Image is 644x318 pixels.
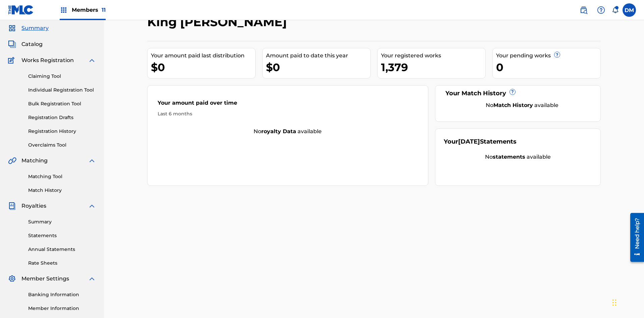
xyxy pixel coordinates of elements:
[88,275,96,283] img: expand
[21,275,69,283] span: Member Settings
[28,114,96,121] a: Registration Drafts
[28,260,96,267] a: Rate Sheets
[266,52,370,60] div: Amount paid to date this year
[444,153,592,161] div: No available
[21,157,48,165] span: Matching
[8,5,34,15] img: MLC Logo
[28,100,96,107] a: Bulk Registration Tool
[72,6,106,14] span: Members
[151,60,255,75] div: $0
[266,60,370,75] div: $0
[444,137,517,146] div: Your Statements
[381,60,485,75] div: 1,379
[28,187,96,194] a: Match History
[28,73,96,80] a: Claiming Tool
[8,202,16,210] img: Royalties
[594,3,608,17] div: Help
[28,128,96,135] a: Registration History
[158,99,418,110] div: Your amount paid over time
[496,60,600,75] div: 0
[21,24,49,32] span: Summary
[21,56,74,64] span: Works Registration
[8,40,43,48] a: CatalogCatalog
[148,127,428,136] div: No available
[496,52,600,60] div: Your pending works
[510,89,515,95] span: ?
[493,154,525,160] strong: statements
[577,3,590,17] a: Public Search
[28,173,96,180] a: Matching Tool
[88,157,96,165] img: expand
[28,87,96,94] a: Individual Registration Tool
[88,202,96,210] img: expand
[8,40,16,48] img: Catalog
[8,24,16,32] img: Summary
[21,202,46,210] span: Royalties
[28,218,96,225] a: Summary
[21,40,43,48] span: Catalog
[28,232,96,239] a: Statements
[452,101,592,109] div: No available
[158,110,418,117] div: Last 6 months
[597,6,605,14] img: help
[147,14,290,30] h2: King [PERSON_NAME]
[612,7,619,13] div: Notifications
[88,56,96,64] img: expand
[28,246,96,253] a: Annual Statements
[444,89,592,98] div: Your Match History
[493,102,533,108] strong: Match History
[8,275,16,283] img: Member Settings
[612,293,616,313] div: Drag
[381,52,485,60] div: Your registered works
[261,128,296,135] strong: royalty data
[8,24,49,32] a: SummarySummary
[28,291,96,298] a: Banking Information
[60,6,68,14] img: Top Rightsholders
[623,3,636,17] div: User Menu
[458,138,480,145] span: [DATE]
[8,56,17,64] img: Works Registration
[625,210,644,265] iframe: Resource Center
[102,7,106,13] span: 11
[28,142,96,149] a: Overclaims Tool
[610,286,644,318] iframe: Chat Widget
[151,52,255,60] div: Your amount paid last distribution
[28,305,96,312] a: Member Information
[8,157,16,165] img: Matching
[580,6,588,14] img: search
[554,52,560,57] span: ?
